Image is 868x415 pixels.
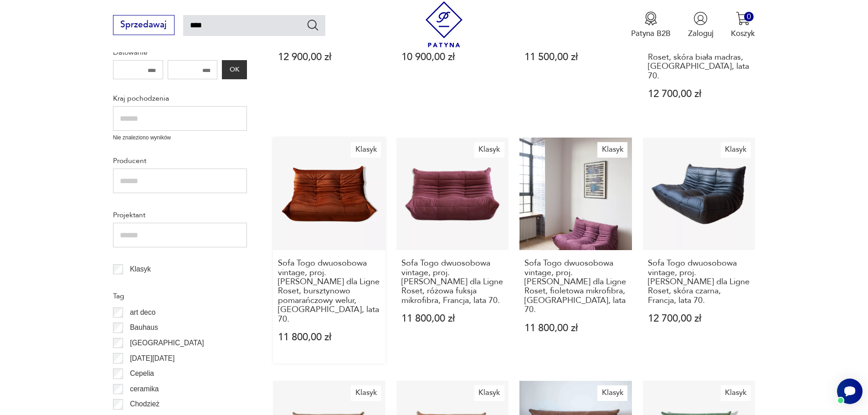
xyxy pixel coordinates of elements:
button: Zaloguj [688,11,714,39]
a: KlasykSofa Togo dwuosobowa vintage, proj. M. Ducaroy dla Ligne Roset, skóra czarna, Francja, lata... [643,138,755,364]
p: Cepelia [130,368,154,379]
p: art deco [130,307,155,318]
img: Patyna - sklep z meblami i dekoracjami vintage [421,1,467,47]
p: Tag [113,290,247,302]
p: Bauhaus [130,322,158,333]
h3: Sofa Togo dwuosobowa vintage, proj. [PERSON_NAME] dla Ligne Roset, skóra czarna, Francja, lata 70. [648,259,750,305]
p: 12 900,00 zł [278,52,380,62]
p: Producent [113,155,247,167]
h3: Sofa Togo dwuosobowa vintage, proj. [PERSON_NAME] dla Ligne Roset, różowa fuksja mikrofibra, Fran... [401,259,504,305]
h3: Sofa Togo dwuosobowa vintage, proj. [PERSON_NAME] dla Ligne Roset, skóra biała madras, [GEOGRAPHI... [648,25,750,81]
p: ceramika [130,383,159,395]
p: Patyna B2B [631,28,671,39]
a: KlasykSofa Togo dwuosobowa vintage, proj. M. Ducaroy dla Ligne Roset, bursztynowo pomarańczowy we... [273,138,385,364]
a: Ikona medaluPatyna B2B [631,11,671,39]
p: Chodzież [130,398,159,410]
h3: Sofa Togo dwuosobowa vintage, proj. [PERSON_NAME] dla Ligne Roset, fioletowa mikrofibra, [GEOGRAP... [524,259,627,314]
a: KlasykSofa Togo dwuosobowa vintage, proj. M. Ducaroy dla Ligne Roset, fioletowa mikrofibra, Franc... [519,138,632,364]
p: Datowanie [113,46,247,58]
img: Ikona koszyka [736,11,750,26]
img: Ikona medalu [644,11,658,26]
button: 0Koszyk [731,11,755,39]
button: Szukaj [306,18,319,31]
p: 11 800,00 zł [401,314,504,323]
p: Koszyk [731,28,755,39]
button: Patyna B2B [631,11,671,39]
p: 10 900,00 zł [401,52,504,62]
iframe: Smartsupp widget button [837,379,863,404]
p: 11 500,00 zł [524,52,627,62]
img: Ikonka użytkownika [693,11,708,26]
p: Kraj pochodzenia [113,92,247,104]
button: OK [222,60,247,79]
p: Nie znaleziono wyników [113,133,247,142]
p: 11 800,00 zł [524,323,627,333]
p: 12 700,00 zł [648,89,750,99]
a: KlasykSofa Togo dwuosobowa vintage, proj. M. Ducaroy dla Ligne Roset, różowa fuksja mikrofibra, F... [396,138,509,364]
p: 12 700,00 zł [648,314,750,323]
div: 0 [744,12,754,21]
p: Zaloguj [688,28,714,39]
button: Sprzedawaj [113,15,175,35]
p: [DATE][DATE] [130,353,175,364]
a: Sprzedawaj [113,22,175,29]
p: Klasyk [130,263,151,275]
h3: Sofa Togo dwuosobowa vintage, proj. [PERSON_NAME] dla Ligne Roset, bursztynowo pomarańczowy welur... [278,259,380,324]
p: [GEOGRAPHIC_DATA] [130,337,204,349]
p: Projektant [113,209,247,221]
p: 11 800,00 zł [278,333,380,342]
